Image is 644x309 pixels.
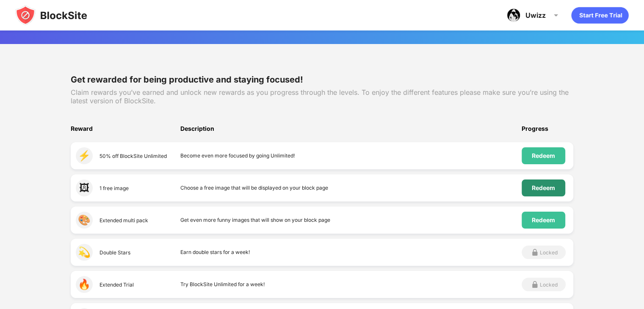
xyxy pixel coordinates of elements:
div: Earn double stars for a week! [180,244,522,261]
div: ⚡️ [76,147,93,164]
div: Become even more focused by going Unlimited! [180,147,522,164]
div: Redeem [532,217,555,223]
div: 1 free image [100,185,129,191]
div: Uwizz [525,11,546,19]
div: 50% off BlockSite Unlimited [100,153,167,159]
div: Double Stars [100,249,130,256]
div: Try BlockSite Unlimited for a week! [180,276,522,293]
img: blocksite-icon-black.svg [15,5,87,25]
div: Extended Trial [100,281,134,288]
img: grey-lock.svg [530,279,540,290]
div: 💫 [76,244,93,261]
div: Extended multi pack [100,217,148,223]
div: Redeem [532,185,555,191]
div: Progress [522,125,573,142]
div: 🔥 [76,276,93,293]
div: Description [180,125,522,142]
div: Claim rewards you’ve earned and unlock new rewards as you progress through the levels. To enjoy t... [71,88,573,105]
img: ACg8ocKuDd3BaiInDdyzQy00eUcvKPJG0VHa41UEW2aaobg7X1XctIrw=s96-c [507,8,520,22]
div: Locked [540,249,558,256]
div: Choose a free image that will be displayed on your block page [180,179,522,196]
img: grey-lock.svg [530,247,540,257]
div: Locked [540,281,558,288]
div: Reward [71,125,180,142]
div: Get even more funny images that will show on your block page [180,212,522,229]
div: 🎨 [76,212,93,229]
div: Redeem [532,152,555,159]
div: animation [571,7,629,24]
div: Get rewarded for being productive and staying focused! [71,74,573,85]
div: 🖼 [76,179,93,196]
